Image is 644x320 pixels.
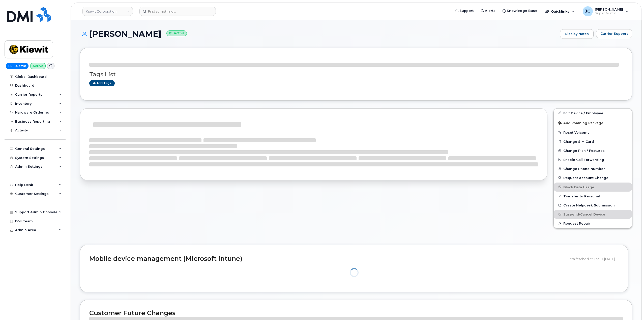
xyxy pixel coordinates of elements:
[563,149,605,153] span: Change Plan / Features
[563,158,604,162] span: Enable Call Forwarding
[89,309,623,317] h2: Customer Future Changes
[554,164,632,173] button: Change Phone Number
[554,201,632,210] a: Create Helpdesk Submission
[567,254,619,264] div: Data fetched at 15:11 [DATE]
[558,121,603,126] span: Add Roaming Package
[89,80,115,86] a: Add tags
[554,183,632,192] button: Block Data Usage
[80,29,558,38] h1: [PERSON_NAME]
[560,29,594,39] a: Display Notes
[554,137,632,146] button: Change SIM Card
[554,128,632,137] button: Reset Voicemail
[563,212,605,216] span: Suspend/Cancel Device
[554,192,632,201] button: Transfer to Personal
[89,255,563,262] h2: Mobile device management (Microsoft Intune)
[554,173,632,182] button: Request Account Change
[554,210,632,219] button: Suspend/Cancel Device
[554,219,632,228] button: Request Repair
[554,146,632,155] button: Change Plan / Features
[89,71,623,78] h3: Tags List
[554,155,632,164] button: Enable Call Forwarding
[596,29,632,38] button: Carrier Support
[554,118,632,128] button: Add Roaming Package
[600,31,628,36] span: Carrier Support
[166,30,187,36] small: Active
[554,109,632,118] a: Edit Device / Employee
